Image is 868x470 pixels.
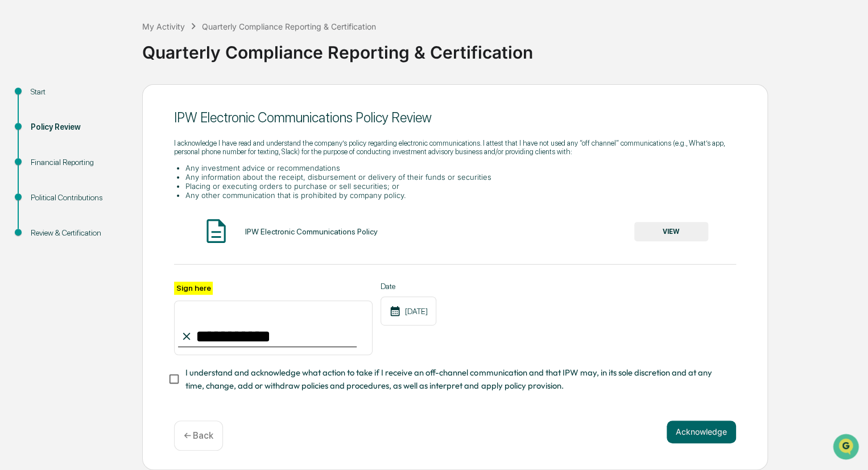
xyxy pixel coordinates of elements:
[113,193,138,201] span: Pylon
[7,160,76,181] a: 🔎Data Lookup
[174,109,736,126] div: IPW Electronic Communications Policy Review
[184,430,213,441] p: ← Back
[185,172,736,182] li: Any information about the receipt, disbursement or delivery of their funds or securities
[31,121,124,133] div: Policy Review
[39,87,187,98] div: Start new chat
[174,139,736,156] p: I acknowledge I have read and understand the company’s policy regarding electronic communications...
[174,282,213,295] label: Sign here
[667,420,736,443] button: Acknowledge
[7,139,78,159] a: 🖐️Preclearance
[31,192,124,204] div: Political Contributions
[202,217,230,245] img: Document Icon
[832,432,862,463] iframe: Open customer support
[11,24,207,42] p: How can we help?
[185,191,736,200] li: Any other communication that is prohibited by company policy.
[23,165,72,176] span: Data Lookup
[11,87,32,108] img: 1746055101610-c473b297-6a78-478c-a979-82029cc54cd1
[185,366,727,392] span: I understand and acknowledge what action to take if I receive an off-channel communication and th...
[381,282,436,291] label: Date
[245,227,377,236] div: IPW Electronic Communications Policy
[80,192,138,201] a: Powered byPylon
[94,143,141,155] span: Attestations
[185,163,736,172] li: Any investment advice or recommendations
[193,90,207,104] button: Start new chat
[185,182,736,191] li: Placing or executing orders to purchase or sell securities; or
[31,156,124,168] div: Financial Reporting
[23,143,73,155] span: Preclearance
[634,222,708,241] button: VIEW
[381,296,436,325] div: [DATE]
[202,22,376,31] div: Quarterly Compliance Reporting & Certification
[142,33,862,63] div: Quarterly Compliance Reporting & Certification
[11,145,20,154] div: 🖐️
[31,86,124,98] div: Start
[78,139,146,159] a: 🗄️Attestations
[11,166,20,175] div: 🔎
[31,227,124,239] div: Review & Certification
[39,98,144,108] div: We're available if you need us!
[82,145,92,154] div: 🗄️
[142,22,185,31] div: My Activity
